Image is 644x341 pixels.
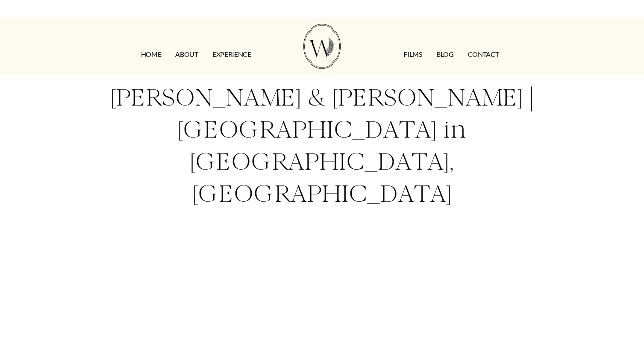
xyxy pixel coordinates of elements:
a: HOME [141,47,162,61]
a: Blog [436,47,454,61]
a: CONTACT [468,47,499,61]
a: FILMS [403,47,422,61]
a: ABOUT [175,47,198,61]
a: EXPERIENCE [212,47,251,61]
img: Wild Fern Weddings [303,24,340,69]
h2: [PERSON_NAME] & [PERSON_NAME] | [GEOGRAPHIC_DATA] in [GEOGRAPHIC_DATA], [GEOGRAPHIC_DATA] [75,82,569,210]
